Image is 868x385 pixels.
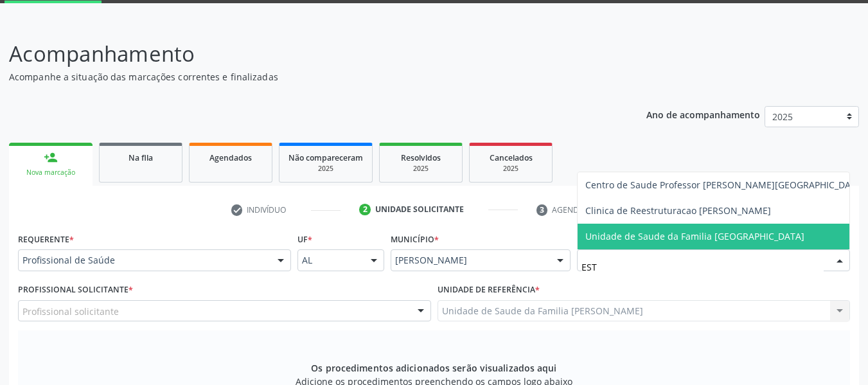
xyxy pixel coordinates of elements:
label: Município [391,229,439,249]
label: Requerente [18,229,74,249]
p: Acompanhamento [9,38,604,70]
span: Profissional solicitante [22,305,119,318]
span: Agendados [209,152,252,163]
span: Clinica de Reestruturacao [PERSON_NAME] [585,204,771,217]
label: Profissional Solicitante [18,280,133,300]
div: Nova marcação [18,168,84,177]
div: 2025 [479,164,543,174]
label: UF [297,229,312,249]
span: Unidade de Saude da Familia [GEOGRAPHIC_DATA] [585,230,804,242]
span: Os procedimentos adicionados serão visualizados aqui [311,361,556,375]
div: 2 [359,204,371,215]
label: Unidade de referência [438,280,540,300]
span: Resolvidos [401,152,441,163]
input: Unidade de atendimento [581,254,824,280]
span: Centro de Saude Professor [PERSON_NAME][GEOGRAPHIC_DATA] [585,179,865,191]
p: Ano de acompanhamento [646,106,760,122]
div: 2025 [389,164,453,174]
p: Acompanhe a situação das marcações correntes e finalizadas [9,70,604,84]
div: person_add [44,150,58,165]
span: Não compareceram [288,152,363,163]
span: Na fila [128,152,153,163]
span: Profissional de Saúde [22,254,265,267]
span: [PERSON_NAME] [395,254,544,267]
span: Cancelados [490,152,533,163]
div: Unidade solicitante [375,204,464,215]
div: 2025 [288,164,363,174]
span: AL [302,254,358,267]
